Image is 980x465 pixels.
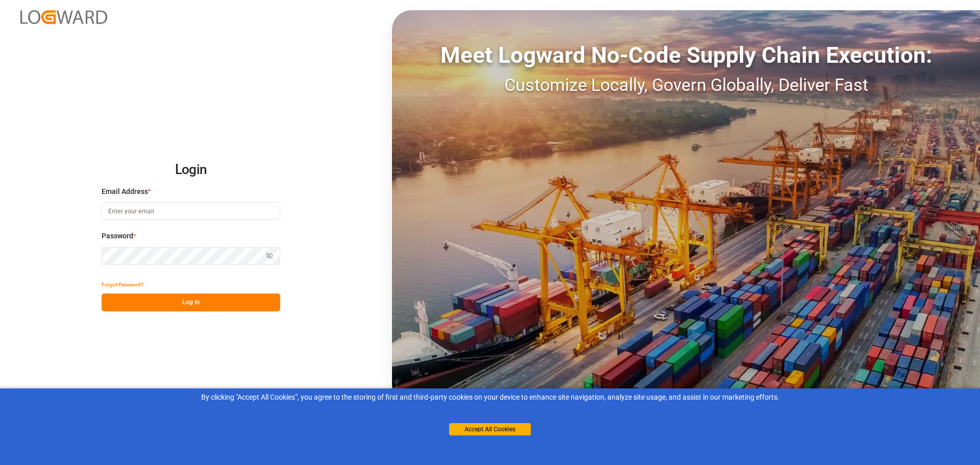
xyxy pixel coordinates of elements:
h2: Login [102,154,280,186]
div: Customize Locally, Govern Globally, Deliver Fast [392,72,980,98]
span: Email Address [102,186,148,197]
img: Logward_new_orange.png [20,10,107,24]
span: Password [102,231,133,241]
input: Enter your email [102,202,280,220]
button: Forgot Password? [102,276,143,293]
div: By clicking "Accept All Cookies”, you agree to the storing of first and third-party cookies on yo... [7,392,973,403]
button: Accept All Cookies [449,423,531,435]
div: Meet Logward No-Code Supply Chain Execution: [392,38,980,72]
button: Log In [102,293,280,311]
